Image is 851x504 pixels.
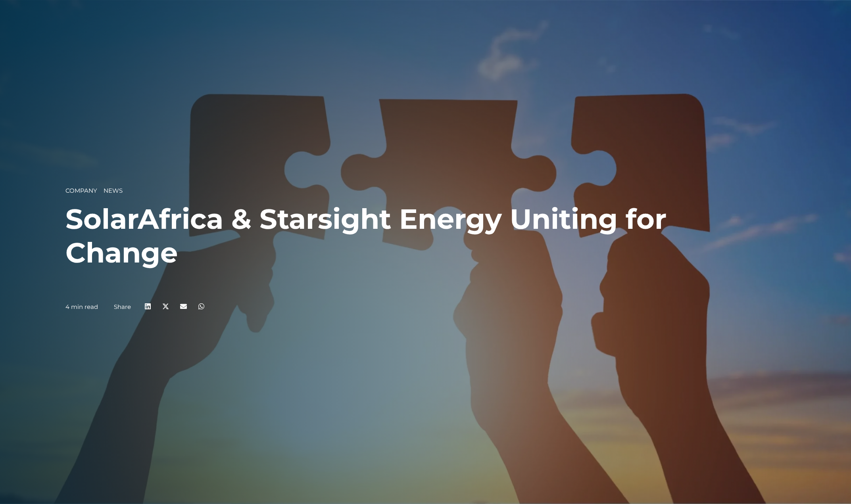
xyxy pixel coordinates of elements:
[97,187,104,194] span: __
[192,297,210,315] div: Share on whatsapp
[104,187,123,194] span: News
[65,303,98,310] p: 4 min read
[114,303,131,310] a: Share
[139,297,157,315] div: Share on linkedin
[175,297,192,315] div: Share on email
[65,202,786,270] h1: SolarAfrica & Starsight Energy Uniting for Change
[65,187,97,194] span: Company
[157,297,175,315] div: Share on x-twitter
